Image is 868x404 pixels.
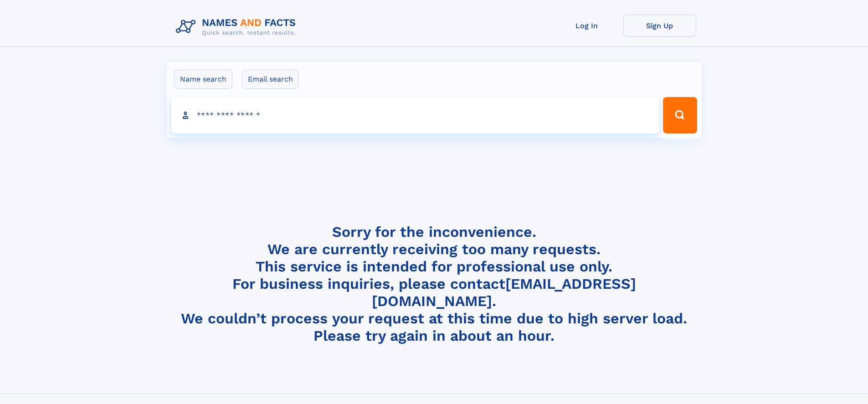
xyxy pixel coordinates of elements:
[550,15,623,37] a: Log In
[663,97,697,133] button: Search Button
[242,70,299,89] label: Email search
[172,223,696,345] h4: Sorry for the inconvenience. We are currently receiving too many requests. This service is intend...
[174,70,232,89] label: Name search
[171,97,659,133] input: search input
[172,15,303,39] img: Logo Names and Facts
[372,275,636,310] a: [EMAIL_ADDRESS][DOMAIN_NAME]
[623,15,696,37] a: Sign Up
